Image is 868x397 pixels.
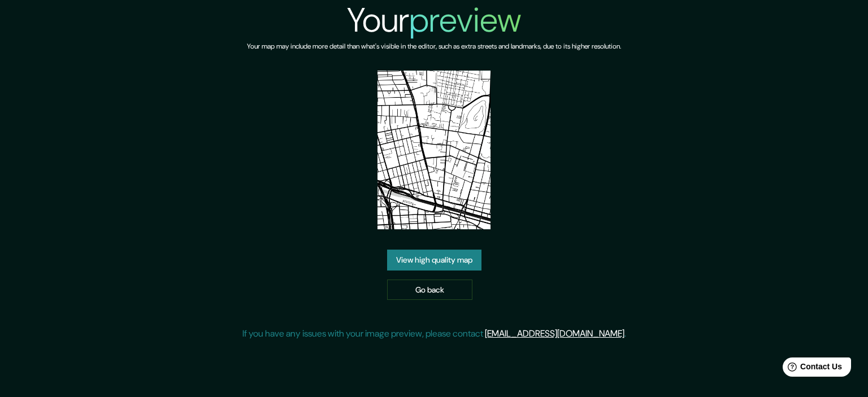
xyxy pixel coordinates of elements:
a: Go back [387,280,472,300]
h6: Your map may include more detail than what's visible in the editor, such as extra streets and lan... [247,41,621,53]
p: If you have any issues with your image preview, please contact . [242,327,626,341]
a: [EMAIL_ADDRESS][DOMAIN_NAME] [485,328,624,339]
img: created-map-preview [377,71,490,229]
iframe: Help widget launcher [767,353,856,385]
a: View high quality map [387,250,481,271]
